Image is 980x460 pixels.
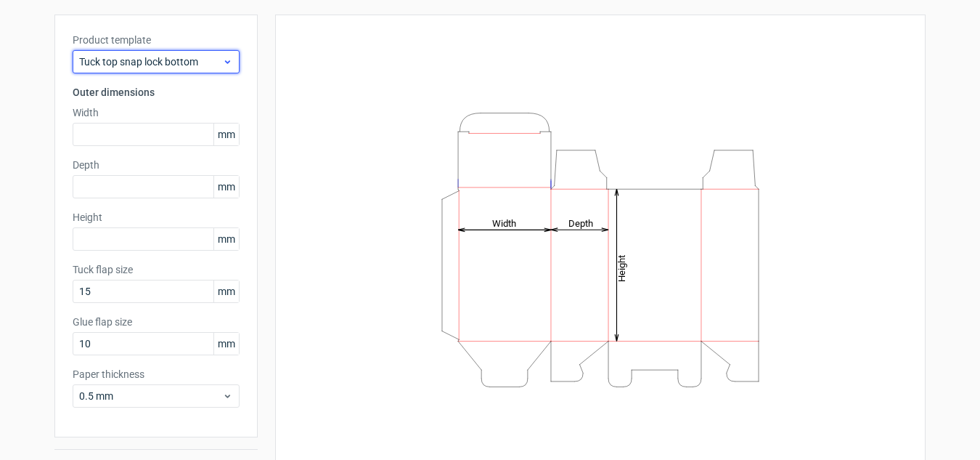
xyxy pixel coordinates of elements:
[73,262,240,277] label: Tuck flap size
[616,254,627,281] tspan: Height
[73,315,240,329] label: Glue flap size
[492,217,516,228] tspan: Width
[73,105,240,120] label: Width
[79,389,222,403] span: 0.5 mm
[79,55,222,69] span: Tuck top snap lock bottom
[73,33,240,47] label: Product template
[213,124,239,145] span: mm
[213,176,239,198] span: mm
[73,210,240,225] label: Height
[213,281,239,302] span: mm
[73,158,240,172] label: Depth
[213,333,239,355] span: mm
[73,85,240,100] h3: Outer dimensions
[568,217,593,228] tspan: Depth
[213,228,239,250] span: mm
[73,367,240,382] label: Paper thickness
